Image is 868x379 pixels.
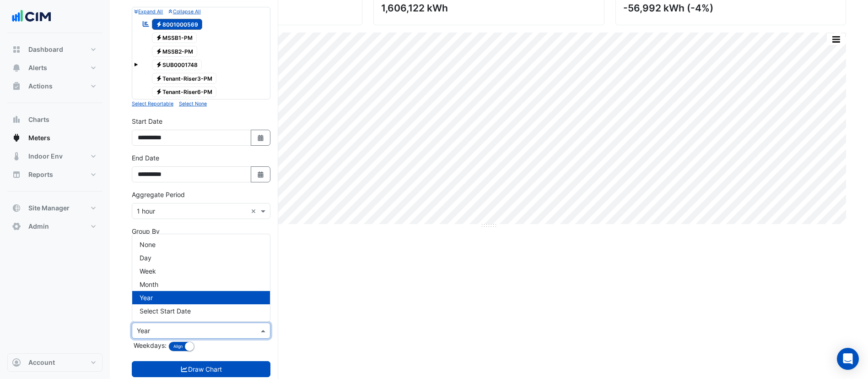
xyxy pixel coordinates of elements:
[152,33,197,44] span: MSSB1-PM
[140,307,191,315] span: Select Start Date
[132,234,270,322] ng-dropdown-panel: Options list
[7,217,102,236] button: Admin
[134,7,163,16] button: Expand All
[7,59,102,77] button: Alerts
[7,77,102,95] button: Actions
[156,21,162,27] fa-icon: Electricity
[28,170,53,179] span: Reports
[12,152,21,161] app-icon: Indoor Env
[28,45,63,54] span: Dashboard
[28,222,49,231] span: Admin
[132,101,173,107] small: Select Reportable
[12,45,21,54] app-icon: Dashboard
[12,203,21,213] app-icon: Site Manager
[12,170,21,179] app-icon: Reports
[257,134,265,142] fa-icon: Select Date
[7,199,102,217] button: Site Manager
[251,206,259,216] span: Clear
[140,267,156,275] span: Week
[623,2,836,14] div: -56,992 kWh (-4%)
[7,165,102,184] button: Reports
[28,63,47,72] span: Alerts
[132,190,185,199] label: Aggregate Period
[132,361,270,377] button: Draw Chart
[28,203,70,213] span: Site Manager
[152,19,203,30] span: 8001000569
[381,2,594,14] div: 1,606,122 kWh
[7,40,102,59] button: Dashboard
[142,20,150,27] fa-icon: Reportable
[257,170,265,178] fa-icon: Select Date
[28,115,49,124] span: Charts
[156,48,162,55] fa-icon: Electricity
[152,87,217,98] span: Tenant-Riser6-PM
[156,88,162,95] fa-icon: Electricity
[12,133,21,143] app-icon: Meters
[132,99,173,108] button: Select Reportable
[12,82,21,91] app-icon: Actions
[28,133,50,143] span: Meters
[132,226,160,236] label: Group By
[132,341,167,350] label: Weekdays:
[7,110,102,129] button: Charts
[152,73,217,84] span: Tenant-Riser3-PM
[156,75,162,82] fa-icon: Electricity
[837,348,859,370] div: Open Intercom Messenger
[168,9,200,15] small: Collapse All
[152,60,202,71] span: SUB0001748
[168,7,200,16] button: Collapse All
[134,9,163,15] small: Expand All
[12,115,21,124] app-icon: Charts
[11,7,52,26] img: Company Logo
[28,152,63,161] span: Indoor Env
[179,99,207,108] button: Select None
[12,63,21,72] app-icon: Alerts
[28,358,55,367] span: Account
[28,82,53,91] span: Actions
[140,294,153,302] span: Year
[7,147,102,165] button: Indoor Env
[156,34,162,41] fa-icon: Electricity
[156,61,162,68] fa-icon: Electricity
[140,280,158,288] span: Month
[132,153,159,163] label: End Date
[132,116,162,126] label: Start Date
[12,222,21,231] app-icon: Admin
[827,33,845,45] button: More Options
[7,129,102,147] button: Meters
[7,353,102,372] button: Account
[152,46,198,57] span: MSSB2-PM
[179,101,207,107] small: Select None
[140,254,151,262] span: Day
[140,241,156,248] span: None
